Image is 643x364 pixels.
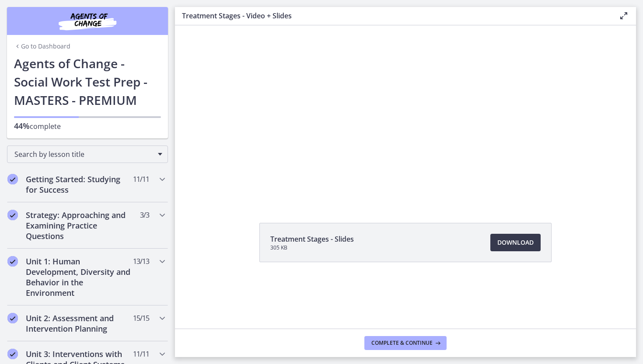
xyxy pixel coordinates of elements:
[140,210,149,220] span: 3 / 3
[26,174,133,195] h2: Getting Started: Studying for Success
[133,313,149,323] span: 15 / 15
[26,256,133,298] h2: Unit 1: Human Development, Diversity and Behavior in the Environment
[182,10,605,21] h3: Treatment Stages - Video + Slides
[7,256,18,267] i: Completed
[364,336,447,350] button: Complete & continue
[7,210,18,220] i: Completed
[14,42,70,51] a: Go to Dashboard
[133,256,149,267] span: 13 / 13
[133,174,149,184] span: 11 / 11
[497,237,534,248] span: Download
[133,349,149,359] span: 11 / 11
[7,146,168,163] div: Search by lesson title
[35,10,140,31] img: Agents of Change
[270,244,354,251] span: 305 KB
[371,340,433,347] span: Complete & continue
[14,149,154,159] span: Search by lesson title
[270,234,354,244] span: Treatment Stages - Slides
[490,234,541,251] a: Download
[7,349,18,359] i: Completed
[7,313,18,323] i: Completed
[14,121,161,132] p: complete
[14,54,161,109] h1: Agents of Change - Social Work Test Prep - MASTERS - PREMIUM
[14,121,30,131] span: 44%
[26,210,133,241] h2: Strategy: Approaching and Examining Practice Questions
[26,313,133,334] h2: Unit 2: Assessment and Intervention Planning
[175,25,636,203] iframe: Video Lesson
[7,174,18,184] i: Completed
